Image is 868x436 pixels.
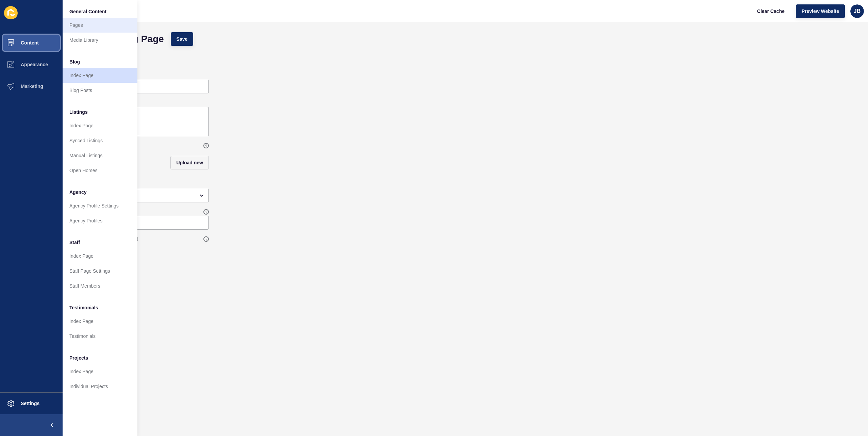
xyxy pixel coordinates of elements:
[63,148,137,163] a: Manual Listings
[63,364,137,379] a: Index Page
[170,156,209,169] button: Upload new
[69,8,106,15] span: General Content
[802,8,839,15] span: Preview Website
[69,109,88,115] span: Listings
[63,133,137,148] a: Synced Listings
[69,58,80,65] span: Blog
[63,33,137,48] a: Media Library
[63,68,137,83] a: Index Page
[69,304,98,311] span: Testimonials
[69,355,88,361] span: Projects
[63,264,137,278] a: Staff Page Settings
[63,163,137,178] a: Open Homes
[63,213,137,228] a: Agency Profiles
[63,198,137,213] a: Agency Profile Settings
[63,118,137,133] a: Index Page
[63,83,137,98] a: Blog Posts
[171,32,194,46] button: Save
[63,18,137,33] a: Pages
[63,249,137,264] a: Index Page
[176,159,203,166] span: Upload new
[177,36,188,42] span: Save
[63,314,137,329] a: Index Page
[69,189,87,196] span: Agency
[69,239,80,246] span: Staff
[63,278,137,293] a: Staff Members
[63,379,137,394] a: Individual Projects
[63,329,137,344] a: Testimonials
[73,189,209,202] div: open menu
[751,4,790,18] button: Clear Cache
[757,8,785,15] span: Clear Cache
[854,8,861,15] span: JB
[796,4,845,18] button: Preview Website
